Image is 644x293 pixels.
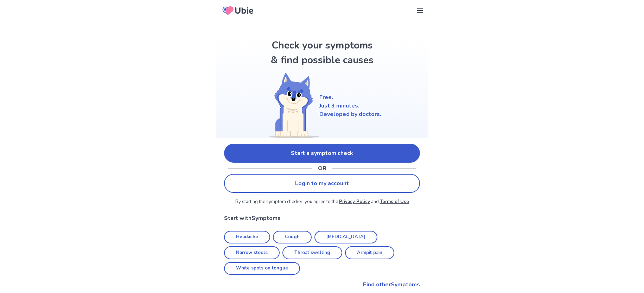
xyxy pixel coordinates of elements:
a: Find otherSymptoms [224,280,420,289]
p: OR [318,164,326,172]
p: Just 3 minutes. [319,102,381,110]
a: Cough [273,231,312,244]
a: Start a symptom check [224,144,420,163]
p: By starting the symptom checker, you agree to the and [224,198,420,206]
a: [MEDICAL_DATA] [314,231,377,244]
img: Shiba (Welcome) [263,73,319,138]
a: Narrow stools [224,246,280,259]
p: Start with Symptoms [224,214,420,222]
p: Find other Symptoms [224,280,420,289]
a: Terms of Use [380,198,409,205]
p: Free. [319,93,381,102]
a: Armpit pain [345,246,394,259]
p: Developed by doctors. [319,110,381,118]
a: Privacy Policy [339,198,370,205]
a: White spots on tongue [224,262,300,275]
a: Login to my account [224,174,420,193]
a: Throat swelling [282,246,342,259]
a: Headache [224,231,270,244]
h1: Check your symptoms & find possible causes [269,38,375,67]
